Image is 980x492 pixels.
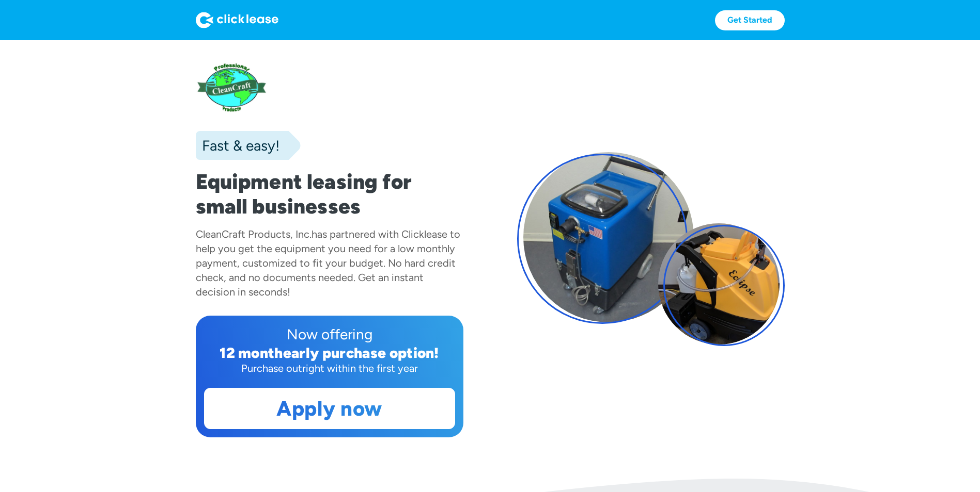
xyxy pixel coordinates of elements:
div: Fast & easy! [196,135,279,156]
div: 12 month [220,344,283,362]
a: Apply now [205,388,455,429]
div: early purchase option! [283,344,439,362]
div: Now offering [204,324,455,345]
div: Purchase outright within the first year [204,361,455,375]
div: CleanCraft Products, Inc. [196,228,312,240]
img: Logo [196,12,278,28]
h1: Equipment leasing for small businesses [196,169,463,219]
a: Get Started [715,10,785,30]
div: has partnered with Clicklease to help you get the equipment you need for a low monthly payment, c... [196,228,460,298]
